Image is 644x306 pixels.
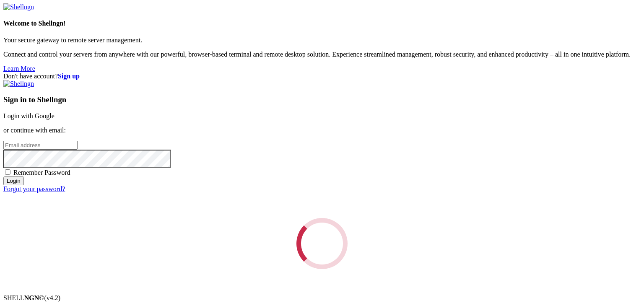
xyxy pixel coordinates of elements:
[24,294,39,301] b: NGN
[3,73,641,80] div: Don't have account?
[3,112,55,119] a: Login with Google
[44,294,61,301] span: 4.2.0
[3,95,641,104] h3: Sign in to Shellngn
[3,141,78,150] input: Email address
[3,294,60,301] span: SHELL ©
[3,65,35,72] a: Learn More
[3,3,34,11] img: Shellngn
[296,218,348,269] div: Loading...
[3,185,65,192] a: Forgot your password?
[3,176,24,185] input: Login
[3,127,641,134] p: or continue with email:
[3,51,641,58] p: Connect and control your servers from anywhere with our powerful, browser-based terminal and remo...
[5,169,10,175] input: Remember Password
[13,169,70,176] span: Remember Password
[58,73,80,80] a: Sign up
[3,36,641,44] p: Your secure gateway to remote server management.
[3,20,641,27] h4: Welcome to Shellngn!
[3,80,34,88] img: Shellngn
